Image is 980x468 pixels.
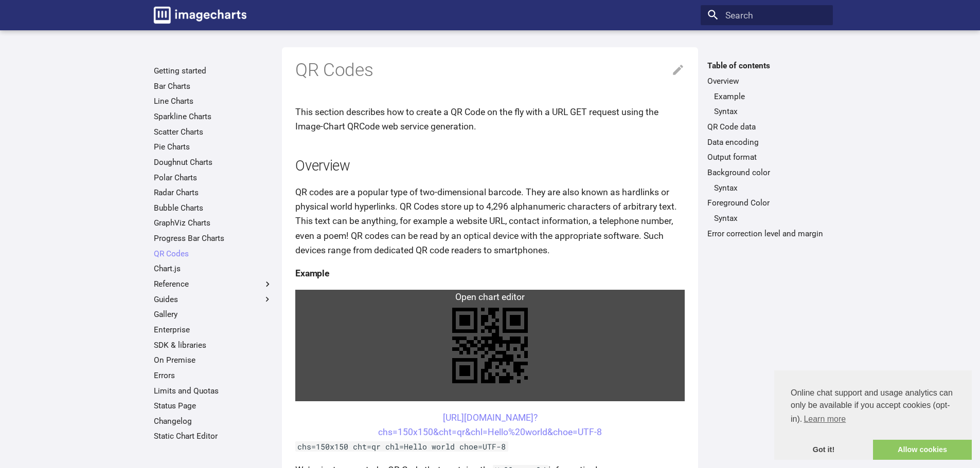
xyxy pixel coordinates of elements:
input: Search [701,5,833,26]
a: Changelog [154,416,273,426]
a: Error correction level and margin [707,229,826,239]
a: Background color [707,167,826,178]
a: Enterprise [154,325,273,335]
p: This section describes how to create a QR Code on the fly with a URL GET request using the Image-... [295,105,685,134]
h2: Overview [295,156,685,176]
a: Status Page [154,401,273,411]
a: Foreground Color [707,198,826,208]
a: Gallery [154,309,273,320]
nav: Foreground Color [707,213,826,223]
label: Table of contents [701,61,833,71]
a: Radar Charts [154,188,273,198]
a: QR Code data [707,122,826,132]
nav: Overview [707,91,826,117]
a: Progress Bar Charts [154,233,273,244]
label: Reference [154,279,273,289]
nav: Background color [707,183,826,193]
a: Scatter Charts [154,127,273,137]
a: Doughnut Charts [154,157,273,167]
a: Bubble Charts [154,203,273,213]
a: Syntax [714,213,826,223]
nav: Table of contents [701,61,833,238]
a: Syntax [714,106,826,117]
img: logo [154,7,246,24]
a: Bar Charts [154,81,273,91]
p: QR codes are a popular type of two-dimensional barcode. They are also known as hardlinks or physi... [295,185,685,257]
a: GraphViz Charts [154,218,273,228]
div: cookieconsent [774,370,972,460]
a: SDK & libraries [154,340,273,350]
a: Sparkline Charts [154,111,273,122]
a: Getting started [154,66,273,76]
a: Polar Charts [154,173,273,183]
a: Pie Charts [154,142,273,152]
a: learn more about cookies [802,411,847,427]
a: Example [714,91,826,102]
a: Image-Charts documentation [149,2,251,28]
a: Errors [154,370,273,381]
a: QR Codes [154,249,273,259]
span: Online chat support and usage analytics can only be available if you accept cookies (opt-in). [791,387,955,427]
a: Output format [707,152,826,162]
a: [URL][DOMAIN_NAME]?chs=150x150&cht=qr&chl=Hello%20world&choe=UTF-8 [378,413,602,437]
code: chs=150x150 cht=qr chl=Hello world choe=UTF-8 [295,441,508,452]
a: Limits and Quotas [154,386,273,396]
h1: QR Codes [295,59,685,82]
a: Data encoding [707,137,826,147]
a: Chart.js [154,264,273,274]
a: allow cookies [873,440,972,460]
a: dismiss cookie message [774,440,873,460]
a: Overview [707,76,826,86]
label: Guides [154,294,273,305]
a: Line Charts [154,96,273,106]
a: On Premise [154,355,273,365]
h4: Example [295,266,685,280]
a: Static Chart Editor [154,431,273,441]
a: Syntax [714,183,826,193]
